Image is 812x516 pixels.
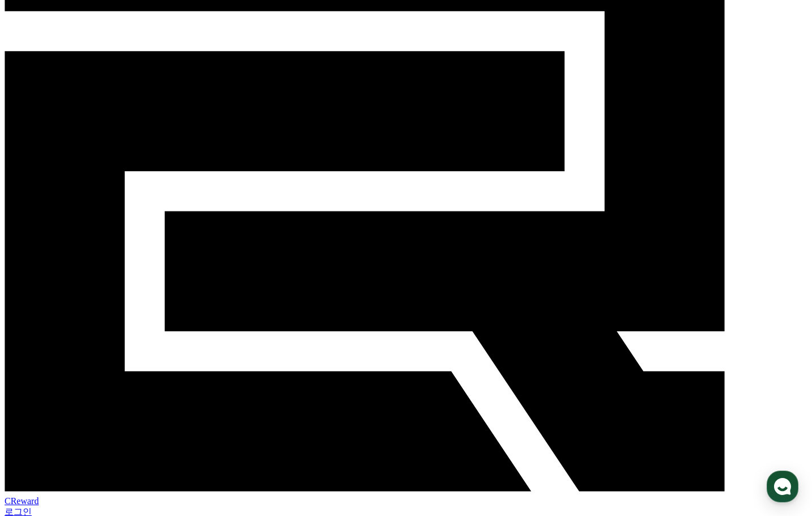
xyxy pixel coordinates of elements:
[104,377,117,386] span: 대화
[175,377,189,386] span: 설정
[5,496,39,506] span: CReward
[5,486,807,506] a: CReward
[75,359,146,388] a: 대화
[3,359,75,388] a: 홈
[36,377,42,386] span: 홈
[146,359,218,388] a: 설정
